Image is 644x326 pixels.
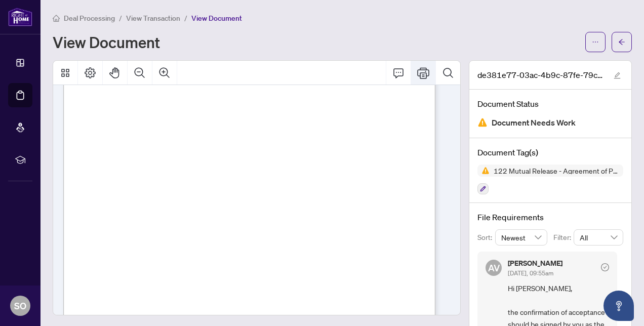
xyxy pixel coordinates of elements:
h4: Document Status [477,98,623,110]
p: Sort: [477,232,495,243]
button: Open asap [603,291,634,321]
span: AV [488,261,500,275]
p: Filter: [553,232,574,243]
span: SO [14,299,26,313]
span: View Document [191,14,242,23]
h4: Document Tag(s) [477,146,623,158]
li: / [119,12,122,24]
span: arrow-left [618,38,625,46]
img: logo [8,8,32,26]
span: home [53,15,60,22]
span: Newest [501,230,542,245]
span: check-circle [601,263,609,271]
li: / [184,12,187,24]
h1: View Document [53,34,160,50]
img: Document Status [477,117,488,128]
span: Deal Processing [64,14,115,23]
span: Document Needs Work [492,116,576,130]
span: de381e77-03ac-4b9c-87fe-79c549c338b7 1.pdf [477,69,604,81]
h5: [PERSON_NAME] [508,260,562,267]
span: edit [614,72,621,79]
img: Status Icon [477,165,490,177]
span: All [580,230,617,245]
span: View Transaction [126,14,180,23]
span: ellipsis [592,38,599,46]
span: [DATE], 09:55am [508,269,553,277]
span: 122 Mutual Release - Agreement of Purchase and Sale [490,167,623,174]
h4: File Requirements [477,211,623,223]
